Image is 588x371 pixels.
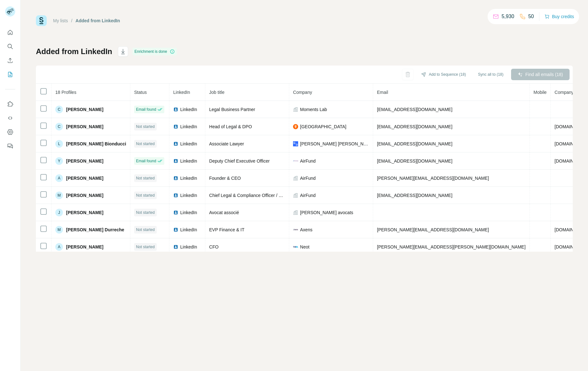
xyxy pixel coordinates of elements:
[136,158,156,164] span: Email found
[66,158,103,164] span: [PERSON_NAME]
[180,227,197,233] span: LinkedIn
[55,226,63,234] div: M
[300,123,346,130] span: [GEOGRAPHIC_DATA]
[71,17,72,24] li: /
[377,90,388,95] span: Email
[209,244,219,249] span: CFO
[377,193,452,198] span: [EMAIL_ADDRESS][DOMAIN_NAME]
[417,70,470,79] button: Add to Sequence (18)
[134,90,147,95] span: Status
[209,107,255,112] span: Legal Business Partner
[173,141,178,146] img: LinkedIn logo
[66,227,124,233] span: [PERSON_NAME] Durreche
[5,41,15,52] button: Search
[209,193,351,198] span: Chief Legal & Compliance Officer / Member of the Executive Committee
[293,141,298,146] img: company-logo
[66,209,103,216] span: [PERSON_NAME]
[55,209,63,216] div: J
[180,106,197,113] span: LinkedIn
[173,193,178,198] img: LinkedIn logo
[5,126,15,138] button: Dashboard
[377,141,452,146] span: [EMAIL_ADDRESS][DOMAIN_NAME]
[209,210,239,215] span: Avocat associé
[136,141,155,147] span: Not started
[300,227,312,233] span: Axens
[377,158,452,164] span: [EMAIL_ADDRESS][DOMAIN_NAME]
[53,18,68,23] a: My lists
[133,48,177,55] div: Enrichment is done
[300,192,316,199] span: AirFund
[300,106,327,113] span: Moments Lab
[55,243,63,251] div: A
[66,106,103,113] span: [PERSON_NAME]
[502,13,514,20] p: 5,930
[55,192,63,199] div: M
[76,17,120,24] div: Added from LinkedIn
[209,124,252,129] span: Head of Legal & DPO
[180,244,197,250] span: LinkedIn
[180,158,197,164] span: LinkedIn
[66,175,103,181] span: [PERSON_NAME]
[180,123,197,130] span: LinkedIn
[55,106,63,113] div: C
[293,160,298,162] img: company-logo
[36,46,112,57] h1: Added from LinkedIn
[66,192,103,199] span: [PERSON_NAME]
[136,124,155,129] span: Not started
[209,158,270,164] span: Deputy Chief Executive Officer
[136,107,156,112] span: Email found
[209,141,244,146] span: Associate Lawyer
[55,90,76,95] span: 18 Profiles
[173,210,178,215] img: LinkedIn logo
[173,90,190,95] span: LinkedIn
[300,158,316,164] span: AirFund
[377,124,452,129] span: [EMAIL_ADDRESS][DOMAIN_NAME]
[377,107,452,112] span: [EMAIL_ADDRESS][DOMAIN_NAME]
[300,141,369,147] span: [PERSON_NAME] [PERSON_NAME]
[5,112,15,124] button: Use Surfe API
[55,157,63,165] div: Y
[55,140,63,148] div: L
[5,27,15,38] button: Quick start
[66,123,103,130] span: [PERSON_NAME]
[180,192,197,199] span: LinkedIn
[293,227,298,232] img: company-logo
[300,175,316,181] span: AirFund
[5,140,15,152] button: Feedback
[377,176,489,181] span: [PERSON_NAME][EMAIL_ADDRESS][DOMAIN_NAME]
[136,210,155,215] span: Not started
[180,141,197,147] span: LinkedIn
[300,209,353,216] span: [PERSON_NAME] avocats
[478,72,503,77] span: Sync all to (18)
[293,244,298,249] img: company-logo
[5,69,15,80] button: My lists
[136,192,155,198] span: Not started
[173,158,178,164] img: LinkedIn logo
[55,174,63,182] div: A
[180,175,197,181] span: LinkedIn
[5,55,15,66] button: Enrich CSV
[180,209,197,216] span: LinkedIn
[544,12,574,21] button: Buy credits
[5,98,15,110] button: Use Surfe on LinkedIn
[209,176,241,181] span: Founder & CEO
[66,244,103,250] span: [PERSON_NAME]
[528,13,534,20] p: 50
[173,227,178,232] img: LinkedIn logo
[66,141,126,147] span: [PERSON_NAME] Bionducci
[36,15,47,26] img: Surfe Logo
[136,244,155,250] span: Not started
[300,244,310,250] span: Neot
[173,176,178,181] img: LinkedIn logo
[173,107,178,112] img: LinkedIn logo
[173,124,178,129] img: LinkedIn logo
[209,227,244,232] span: EVP Finance & IT
[474,70,508,79] button: Sync all to (18)
[136,175,155,181] span: Not started
[377,244,526,249] span: [PERSON_NAME][EMAIL_ADDRESS][PERSON_NAME][DOMAIN_NAME]
[55,123,63,130] div: C
[136,227,155,233] span: Not started
[293,124,298,129] img: company-logo
[209,90,224,95] span: Job title
[173,244,178,249] img: LinkedIn logo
